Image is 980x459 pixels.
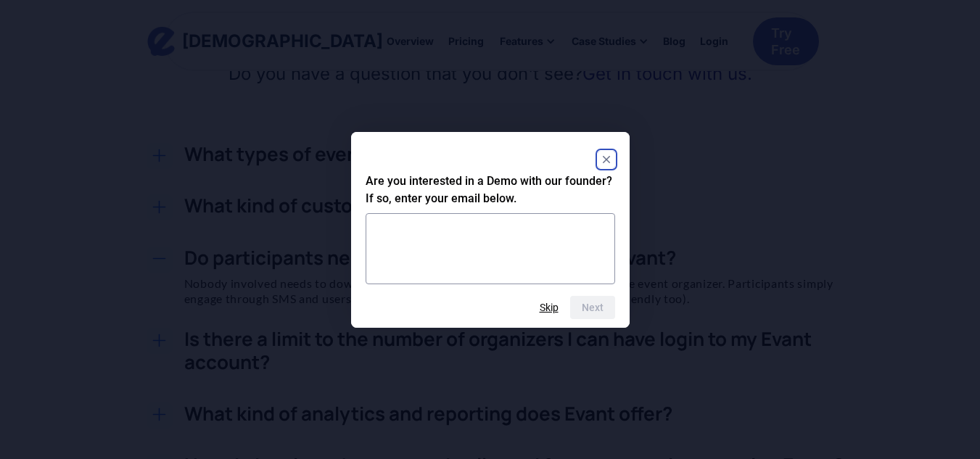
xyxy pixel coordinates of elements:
h2: Are you interested in a Demo with our founder? If so, enter your email below. [366,173,615,207]
button: Close [598,151,615,168]
button: Next question [570,296,615,319]
button: Skip [540,302,559,313]
dialog: Are you interested in a Demo with our founder? If so, enter your email below. [351,132,630,328]
textarea: Are you interested in a Demo with our founder? If so, enter your email below. [366,213,615,284]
